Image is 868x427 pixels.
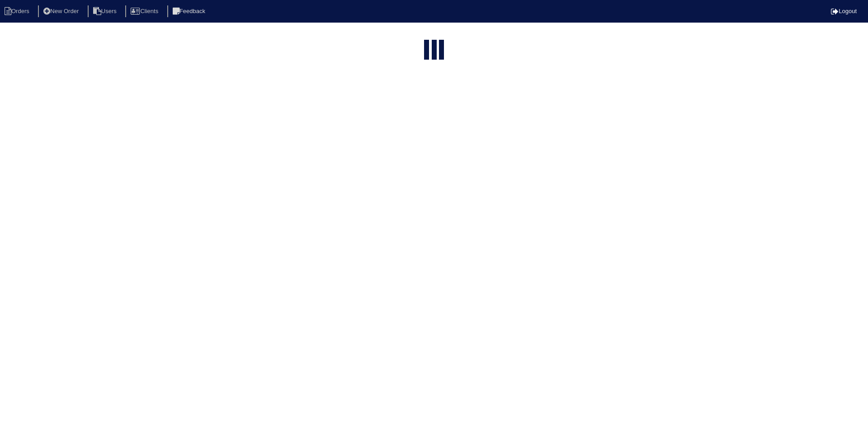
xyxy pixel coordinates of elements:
a: Users [88,8,124,14]
a: New Order [38,8,86,14]
li: Clients [125,5,165,18]
a: Clients [125,8,165,14]
div: loading... [432,40,437,61]
li: Feedback [167,5,212,18]
li: New Order [38,5,86,18]
li: Users [88,5,124,18]
a: Logout [831,8,857,14]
